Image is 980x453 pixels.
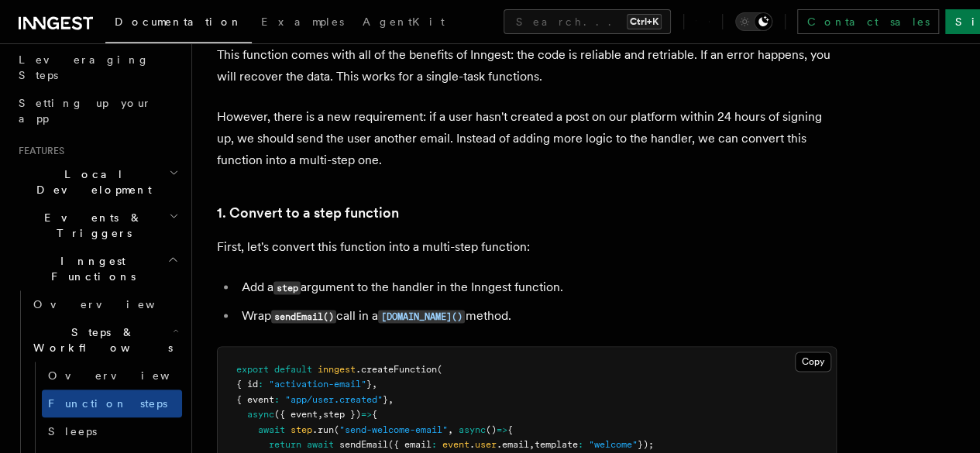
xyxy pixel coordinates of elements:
span: { event [236,394,274,405]
span: "send-welcome-email" [339,424,448,435]
a: 1. Convert to a step function [217,202,399,224]
span: : [258,379,263,390]
kbd: Ctrl+K [627,14,662,29]
li: Add a argument to the handler in the Inngest function. [237,276,837,299]
span: "app/user.created" [285,394,383,405]
span: : [274,394,280,405]
code: [DOMAIN_NAME]() [378,310,465,323]
span: Function steps [48,397,167,410]
span: inngest [318,364,356,375]
p: First, let's convert this function into a multi-step function: [217,236,837,258]
span: async [459,424,486,435]
a: Overview [27,290,182,318]
span: { [372,409,377,420]
a: AgentKit [353,5,454,42]
span: Steps & Workflows [27,324,173,355]
span: , [372,379,377,390]
span: return [269,439,301,450]
span: Setting up your app [19,97,152,125]
a: Function steps [42,390,182,417]
span: .createFunction [356,364,437,375]
span: : [432,439,437,450]
span: { [507,424,513,435]
span: event [442,439,469,450]
span: user [475,439,497,450]
span: , [448,424,453,435]
button: Toggle dark mode [735,12,772,31]
span: Examples [261,15,344,28]
span: default [274,364,312,375]
a: Contact sales [797,9,939,34]
a: [DOMAIN_NAME]() [378,308,465,323]
button: Local Development [12,160,182,204]
span: Overview [48,369,208,382]
span: Sleeps [48,425,97,438]
span: Leveraging Steps [19,53,150,81]
span: { id [236,379,258,390]
span: .email [497,439,529,450]
span: AgentKit [363,15,445,28]
span: ({ event [274,409,318,420]
span: step [291,424,312,435]
code: step [273,281,301,294]
span: step }) [323,409,361,420]
span: , [318,409,323,420]
button: Copy [795,352,831,372]
code: sendEmail() [271,310,336,323]
span: await [307,439,334,450]
span: ({ email [388,439,432,450]
a: Sleeps [42,417,182,445]
span: , [529,439,535,450]
span: .run [312,424,334,435]
span: "welcome" [589,439,638,450]
a: Leveraging Steps [12,46,182,89]
span: => [361,409,372,420]
span: . [469,439,475,450]
span: await [258,424,285,435]
a: Documentation [105,5,252,43]
a: Examples [252,5,353,42]
span: async [247,409,274,420]
a: Setting up your app [12,89,182,132]
span: "activation-email" [269,379,366,390]
button: Search...Ctrl+K [504,9,671,34]
a: Overview [42,362,182,390]
span: ( [437,364,442,375]
span: Features [12,145,64,157]
button: Events & Triggers [12,204,182,247]
p: However, there is a new requirement: if a user hasn't created a post on our platform within 24 ho... [217,106,837,171]
span: , [388,394,394,405]
span: Overview [33,298,193,311]
span: Local Development [12,166,169,197]
p: This function comes with all of the benefits of Inngest: the code is reliable and retriable. If a... [217,44,837,88]
span: : [578,439,583,450]
span: Inngest Functions [12,253,167,284]
span: Documentation [115,15,242,28]
span: export [236,364,269,375]
span: () [486,424,497,435]
button: Inngest Functions [12,247,182,290]
span: Events & Triggers [12,210,169,241]
span: sendEmail [339,439,388,450]
li: Wrap call in a method. [237,305,837,328]
span: => [497,424,507,435]
span: ( [334,424,339,435]
span: } [383,394,388,405]
span: } [366,379,372,390]
button: Steps & Workflows [27,318,182,362]
span: }); [638,439,654,450]
span: template [535,439,578,450]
